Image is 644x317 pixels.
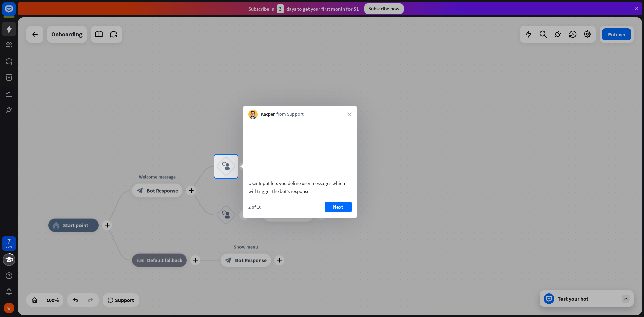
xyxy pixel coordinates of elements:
[276,111,304,118] span: from Support
[261,111,275,118] span: Kacper
[222,162,230,170] i: block_user_input
[5,3,25,23] button: Open LiveChat chat widget
[248,179,352,195] div: User Input lets you define user messages which will trigger the bot’s response.
[248,204,261,210] div: 2 of 10
[325,202,352,212] button: Next
[347,112,352,116] i: close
